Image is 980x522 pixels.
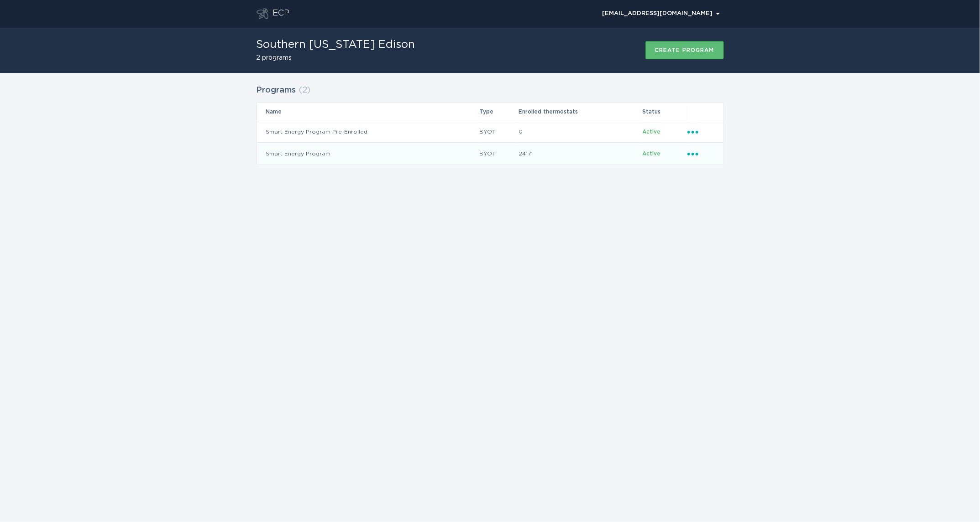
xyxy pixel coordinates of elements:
[518,143,642,165] td: 24171
[479,143,519,165] td: BYOT
[642,103,687,121] th: Status
[518,121,642,143] td: 0
[642,129,660,134] span: Active
[257,143,723,165] tr: 80cfb1d7bced4b899487a4b308054481
[257,103,479,121] th: Name
[598,7,724,21] div: Popover menu
[479,103,519,121] th: Type
[479,121,519,143] td: BYOT
[518,103,642,121] th: Enrolled thermostats
[642,151,660,156] span: Active
[299,86,311,94] span: ( 2 )
[273,8,290,19] div: ECP
[655,47,714,53] div: Create program
[687,127,714,137] div: Popover menu
[645,41,724,59] button: Create program
[257,82,296,98] h2: Programs
[257,55,415,61] h2: 2 programs
[257,8,268,19] button: Go to dashboard
[257,103,723,121] tr: Table Headers
[257,143,479,165] td: Smart Energy Program
[257,121,479,143] td: Smart Energy Program Pre-Enrolled
[687,149,714,159] div: Popover menu
[257,121,723,143] tr: 6de610b9a2fd41948d09d44bb2176dde
[257,39,415,50] h1: Southern [US_STATE] Edison
[598,7,724,21] button: Open user account details
[603,11,720,16] div: [EMAIL_ADDRESS][DOMAIN_NAME]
